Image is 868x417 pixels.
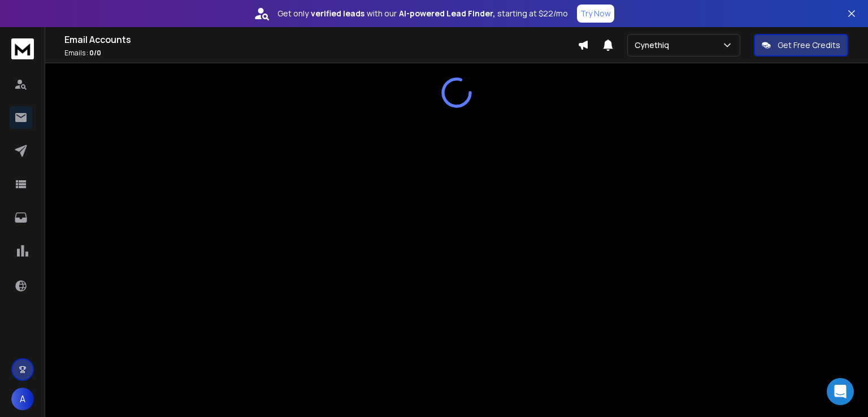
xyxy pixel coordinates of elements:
[311,8,364,19] strong: verified leads
[11,38,34,59] img: logo
[64,33,578,46] h1: Email Accounts
[778,40,840,51] p: Get Free Credits
[89,48,101,58] span: 0 / 0
[64,49,578,58] p: Emails :
[635,40,674,51] p: Cynethiq
[580,8,611,19] p: Try Now
[827,378,854,405] div: Open Intercom Messenger
[11,388,34,410] button: A
[754,34,848,57] button: Get Free Credits
[399,8,495,19] strong: AI-powered Lead Finder,
[577,5,614,23] button: Try Now
[277,8,568,19] p: Get only with our starting at $22/mo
